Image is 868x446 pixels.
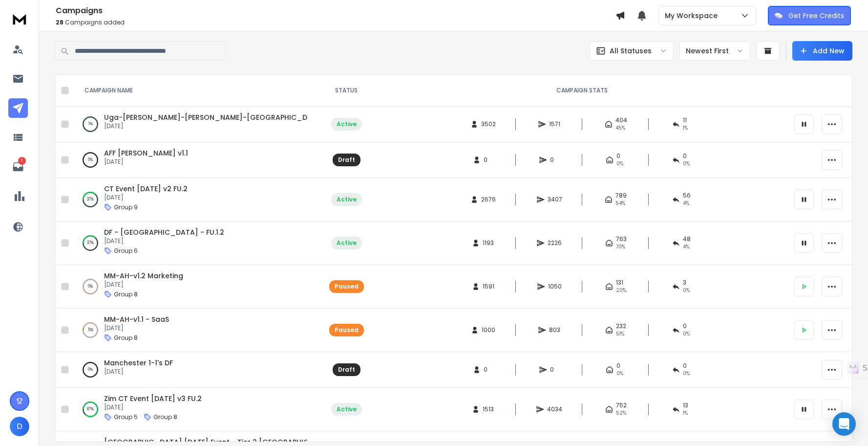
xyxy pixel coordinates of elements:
span: 0 [616,362,620,370]
button: Get Free Credits [768,6,851,25]
span: 2226 [548,239,562,247]
span: 3 [683,279,686,287]
p: Get Free Credits [788,11,844,21]
p: 0 % [88,282,93,291]
span: 0% [616,160,623,168]
div: Active [337,405,357,413]
a: Uga-[PERSON_NAME]-[PERSON_NAME]-[GEOGRAPHIC_DATA] [104,112,325,122]
td: 37%CT Event [DATE] v2 FU.2[DATE]Group 9 [73,178,317,222]
th: STATUS [317,75,376,107]
span: 131 [616,279,623,287]
p: Group 8 [114,290,138,298]
div: Active [337,196,357,203]
p: My Workspace [665,11,721,21]
th: CAMPAIGN STATS [376,75,788,107]
a: MM-AH-v1.1 - SaaS [104,314,169,324]
button: D [10,417,29,436]
span: 0 [683,152,687,160]
p: [DATE] [104,281,183,289]
p: [DATE] [104,368,173,376]
span: 20 % [616,287,626,294]
td: 1%Uga-[PERSON_NAME]-[PERSON_NAME]-[GEOGRAPHIC_DATA][DATE] [73,107,317,142]
td: 37%DF - [GEOGRAPHIC_DATA] - FU.1.2[DATE]Group 6 [73,222,317,265]
span: 0 [683,322,687,330]
span: 803 [549,326,560,334]
span: 48 [683,235,691,243]
div: Active [337,239,357,247]
div: Open Intercom Messenger [832,412,856,436]
span: 2676 [481,196,496,203]
p: 37 % [87,195,94,204]
td: 5%MM-AH-v1.1 - SaaS[DATE]Group 8 [73,309,317,352]
span: 1050 [548,283,562,290]
span: 0% [616,370,623,378]
button: Add New [792,41,852,61]
p: Group 8 [114,334,138,342]
p: 87 % [87,404,94,414]
span: 3407 [548,196,562,203]
span: 4034 [547,405,562,413]
p: 1 [18,157,26,165]
span: 0 [484,366,493,374]
div: Draft [338,156,355,164]
a: Zim CT Event [DATE] v3 FU.2 [104,394,202,403]
span: 45 % [615,124,625,132]
span: 4 % [683,200,689,207]
h1: Campaigns [56,5,615,17]
span: 0 [550,366,560,374]
span: 1513 [483,405,494,413]
span: 1571 [549,120,560,128]
span: 789 [615,192,627,200]
span: 4 % [683,243,689,251]
p: [DATE] [104,122,307,130]
a: 1 [8,157,28,177]
p: Group 6 [114,247,138,255]
p: [DATE] [104,237,224,245]
span: 0 [616,152,620,160]
span: 404 [615,116,627,124]
span: 0 [683,362,687,370]
p: [DATE] [104,194,188,201]
p: 1 % [88,119,93,129]
p: [DATE] [104,324,169,332]
p: [DATE] [104,158,188,166]
span: 1591 [483,283,494,290]
a: AFF [PERSON_NAME] v1.1 [104,148,188,158]
span: 51 % [616,330,624,338]
a: DF - [GEOGRAPHIC_DATA] - FU.1.2 [104,227,224,237]
span: 52 % [616,409,626,417]
span: 763 [616,235,627,243]
span: 54 % [615,200,625,207]
div: Paused [335,326,359,334]
td: 0%AFF [PERSON_NAME] v1.1[DATE] [73,142,317,178]
div: Active [337,120,357,128]
img: logo [10,10,29,28]
p: 37 % [87,238,94,248]
div: Paused [335,283,359,290]
p: Group 5 [114,413,138,421]
span: 56 [683,192,691,200]
span: 752 [616,401,627,409]
span: 0% [683,160,690,168]
div: Draft [338,366,355,374]
span: 0 % [683,330,690,338]
span: 0 [484,156,493,164]
span: 3502 [481,120,496,128]
span: 70 % [616,243,625,251]
p: 0 % [88,365,93,375]
span: 1 % [683,409,688,417]
td: 0%MM-AH-v1.2 Marketing[DATE]Group 8 [73,265,317,309]
a: MM-AH-v1.2 Marketing [104,271,183,281]
span: 28 [56,18,64,26]
span: 1193 [483,239,494,247]
span: 0% [683,370,690,378]
a: CT Event [DATE] v2 FU.2 [104,184,188,194]
a: Manchester 1-1's DF [104,358,173,368]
